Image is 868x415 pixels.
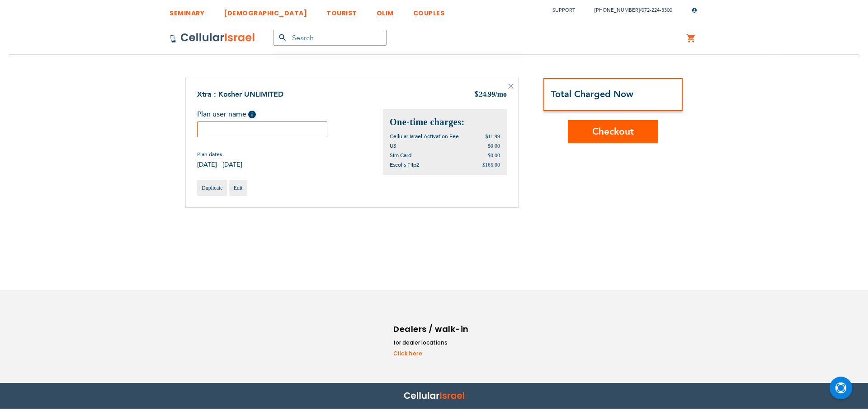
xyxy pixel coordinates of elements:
[390,116,500,128] h2: One-time charges:
[390,152,411,159] span: Sim Card
[197,160,242,169] span: [DATE] - [DATE]
[488,152,500,159] span: $0.00
[224,2,307,19] a: [DEMOGRAPHIC_DATA]
[474,90,479,100] span: $
[390,161,420,168] span: Escolls Flip2
[202,185,223,191] span: Duplicate
[585,4,672,17] li: /
[229,180,247,196] a: Edit
[393,350,470,358] a: Click here
[390,142,396,149] span: US
[413,2,445,19] a: COUPLES
[393,338,470,347] li: for dealer locations
[197,180,227,196] a: Duplicate
[485,133,500,140] span: $11.99
[390,133,459,140] span: Cellular Israel Activation Fee
[393,322,470,336] h6: Dealers / walk-in
[642,7,672,14] a: 072-224-3300
[197,89,283,99] a: Xtra : Kosher UNLIMITED
[197,109,246,119] span: Plan user name
[234,185,243,191] span: Edit
[594,7,640,14] a: [PHONE_NUMBER]
[170,33,255,43] img: Cellular Israel Logo
[552,7,575,14] a: Support
[568,120,658,143] button: Checkout
[482,162,500,168] span: $165.00
[551,88,633,100] strong: Total Charged Now
[274,30,387,46] input: Search
[592,125,634,138] span: Checkout
[488,143,500,149] span: $0.00
[170,2,204,19] a: SEMINARY
[377,2,394,19] a: OLIM
[248,111,256,118] span: Help
[474,89,507,100] div: 24.99
[326,2,357,19] a: TOURIST
[495,90,507,98] span: /mo
[197,151,242,158] span: Plan dates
